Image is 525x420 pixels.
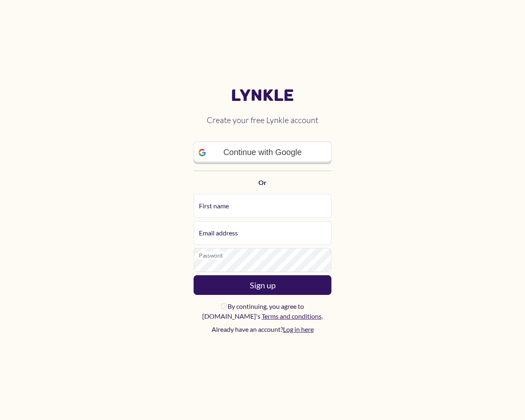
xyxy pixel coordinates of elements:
[194,275,331,295] button: Sign up
[194,109,331,132] h2: Create your free Lynkle account
[262,312,322,320] a: Terms and conditions
[194,142,331,164] a: Continue with Google
[194,324,331,334] p: Already have an account?
[194,86,331,105] a: Lynkle
[283,325,314,333] a: Log in here
[194,301,331,321] label: By continuing, you agree to [DOMAIN_NAME]'s .
[221,304,226,309] input: By continuing, you agree to [DOMAIN_NAME]'s Terms and conditions.
[258,178,267,186] strong: Or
